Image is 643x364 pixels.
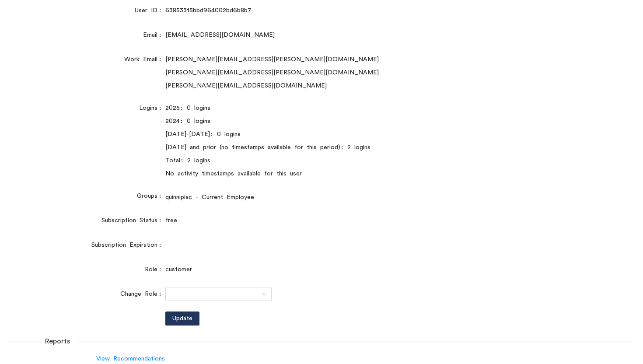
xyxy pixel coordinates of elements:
div: free [165,216,530,225]
span: Reports [38,336,77,347]
label: Subscription Status [101,213,165,227]
div: quinnipiac - Current Employee [165,192,530,202]
div: [PERSON_NAME][EMAIL_ADDRESS][PERSON_NAME][DOMAIN_NAME] [165,68,530,77]
div: [DATE] and prior (no timestamps available for this period): 2 logins [165,143,530,152]
label: Groups [137,189,165,203]
div: [PERSON_NAME][EMAIL_ADDRESS][DOMAIN_NAME] [165,81,530,91]
label: Email [143,28,165,42]
div: 638533f5bbd964002bd6b8b7 [165,6,530,15]
span: Update [172,314,192,323]
label: Change Role [120,287,165,301]
div: 2025: 0 logins [165,103,530,113]
div: [EMAIL_ADDRESS][DOMAIN_NAME] [165,30,530,40]
div: 2024: 0 logins [165,116,530,126]
div: Total: 2 logins [165,156,530,165]
div: No activity timestamps available for this user [165,169,530,178]
div: customer [165,265,530,274]
label: User ID [135,3,165,17]
label: Subscription Expiration [91,238,165,252]
label: Role [145,262,165,276]
label: Work Email [124,52,165,66]
button: Update [165,311,199,325]
div: [DATE]-[DATE]: 0 logins [165,129,530,139]
div: [PERSON_NAME][EMAIL_ADDRESS][PERSON_NAME][DOMAIN_NAME] [165,55,530,64]
label: Logins [139,101,165,115]
a: View Recommendations [96,356,165,362]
